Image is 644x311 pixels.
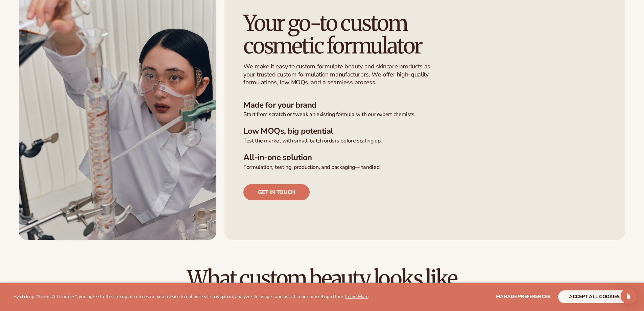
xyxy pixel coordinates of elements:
[558,290,630,303] button: accept all cookies
[243,63,434,86] p: We make it easy to custom formulate beauty and skincare products as your trusted custom formulati...
[243,137,606,145] p: Test the market with small-batch orders before scaling up.
[14,294,368,300] p: By clicking "Accept All Cookies", you agree to the storing of cookies on your device to enhance s...
[345,293,368,300] a: Learn More
[496,293,550,300] span: Manage preferences
[621,288,637,304] div: Open Intercom Messenger
[243,126,606,136] h3: Low MOQs, big potential
[243,111,606,118] p: Start from scratch or tweak an existing formula with our expert chemists.
[243,164,606,171] p: Formulation, testing, production, and packaging—handled.
[496,290,550,303] button: Manage preferences
[243,153,606,162] h3: All-in-one solution
[243,12,449,57] h1: Your go-to custom cosmetic formulator
[243,184,310,200] a: Get in touch
[243,100,606,110] h3: Made for your brand
[19,267,625,290] h2: What custom beauty looks like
